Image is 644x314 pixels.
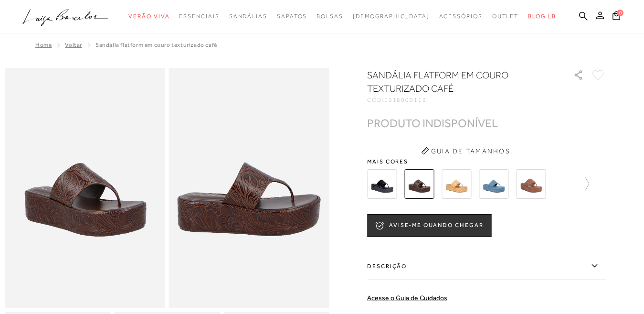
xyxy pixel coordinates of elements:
a: noSubCategoriesText [229,8,267,25]
a: Acesse o Guia de Cuidados [367,294,447,302]
a: noSubCategoriesText [317,8,343,25]
img: image [5,68,165,308]
span: Mais cores [367,159,606,164]
a: BLOG LB [528,8,556,25]
span: Bolsas [317,13,343,20]
span: 0 [617,10,623,16]
a: noSubCategoriesText [353,8,430,25]
a: noSubCategoriesText [439,8,483,25]
img: SANDÁLIA PLATAFORMA FLAT EM JEANS ÍNDIGO [479,169,508,199]
a: noSubCategoriesText [179,8,219,25]
img: Sandália flat plataforma preta [367,169,397,199]
span: Verão Viva [128,13,169,20]
span: 1318000113 [384,97,427,103]
label: Descrição [367,252,606,280]
img: SANDÁLIA FLATFORM EM COURO TEXTURIZADO CAFÉ [404,169,434,199]
img: image [169,68,329,308]
div: CÓD: [367,97,558,103]
a: noSubCategoriesText [492,8,519,25]
button: Guia de Tamanhos [418,143,513,159]
img: SANDÁLIA FLATFORM EM COURO TEXTURIZADO CARAMELO [442,169,471,199]
button: AVISE-ME QUANDO CHEGAR [367,214,491,237]
a: Voltar [65,42,82,48]
a: noSubCategoriesText [277,8,307,25]
span: Sapatos [277,13,307,20]
span: Essenciais [179,13,219,20]
a: Home [35,42,52,48]
div: PRODUTO INDISPONÍVEL [367,118,498,128]
h1: SANDÁLIA FLATFORM EM COURO TEXTURIZADO CAFÉ [367,68,546,95]
span: BLOG LB [528,13,556,20]
span: Sandálias [229,13,267,20]
a: noSubCategoriesText [128,8,169,25]
button: 0 [610,11,623,23]
span: Acessórios [439,13,483,20]
span: [DEMOGRAPHIC_DATA] [353,13,430,20]
span: Outlet [492,13,519,20]
img: Sandália plataforma toe castanho [516,169,546,199]
span: SANDÁLIA FLATFORM EM COURO TEXTURIZADO CAFÉ [95,42,217,48]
